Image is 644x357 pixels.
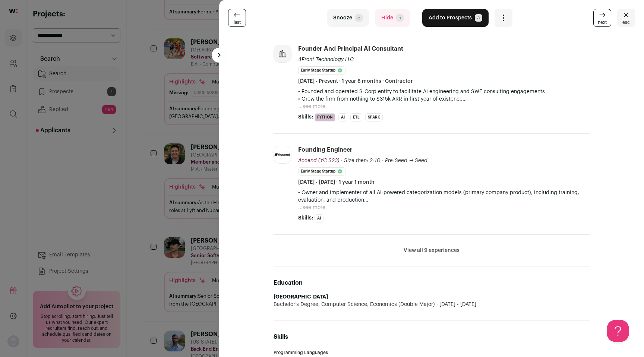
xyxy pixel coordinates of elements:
[422,9,489,27] button: Add to ProspectsA
[298,146,353,154] div: Founding Engineer
[274,350,590,355] h3: Programming Languages
[298,66,345,75] li: Early Stage Startup
[298,204,325,211] button: ...see more
[365,113,383,121] li: Spark
[274,301,590,308] div: Bachelor’s Degree, Computer Science, Economics (Double Major)
[315,113,335,121] li: Python
[274,294,328,300] strong: [GEOGRAPHIC_DATA]
[385,158,427,163] span: Pre-Seed → Seed
[617,9,635,27] button: Close
[298,88,590,95] p: • Founded and operated S-Corp entity to facilitate AI engineering and SWE consulting engagements
[298,158,340,163] span: Accend (YC S23)
[598,19,607,25] span: next
[607,320,629,342] iframe: Toggle Customer Support
[298,214,313,222] span: Skills:
[495,9,512,27] button: Open dropdown
[375,9,410,27] button: HideR
[234,19,241,25] span: last
[298,189,590,204] p: • Owner and implementer of all AI-powered categorization models (primary company product), includ...
[404,247,460,254] button: View all 9 experiences
[355,14,363,22] span: S
[341,158,381,163] span: · Size then: 2-10
[274,278,590,287] h2: Education
[382,157,383,164] span: ·
[593,9,611,27] a: next
[396,14,404,22] span: R
[622,19,630,25] span: esc
[298,178,375,186] span: [DATE] - [DATE] · 1 year 1 month
[327,9,369,27] button: SnoozeS
[298,113,313,121] span: Skills:
[274,152,291,157] img: 55bd01803df3310ed5c9e855a377181467cf16a398d1fbfae07634a6650ee9cd.png
[475,14,482,22] span: A
[435,301,476,308] span: [DATE] - [DATE]
[298,103,325,110] button: ...see more
[315,214,323,222] li: AI
[228,9,246,27] a: last
[298,95,590,103] p: • Grew the firm from nothing to $315k ARR in first year of existence
[274,45,291,62] img: company-logo-placeholder-414d4e2ec0e2ddebbe968bf319fdfe5acfe0c9b87f798d344e800bc9a89632a0.png
[350,113,362,121] li: ETL
[298,57,354,62] span: 4Front Technology LLC
[338,113,347,121] li: AI
[274,332,590,341] h2: Skills
[298,45,403,53] div: Founder and Principal AI Consultant
[298,167,345,176] li: Early Stage Startup
[298,78,413,85] span: [DATE] - Present · 1 year 8 months · Contractor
